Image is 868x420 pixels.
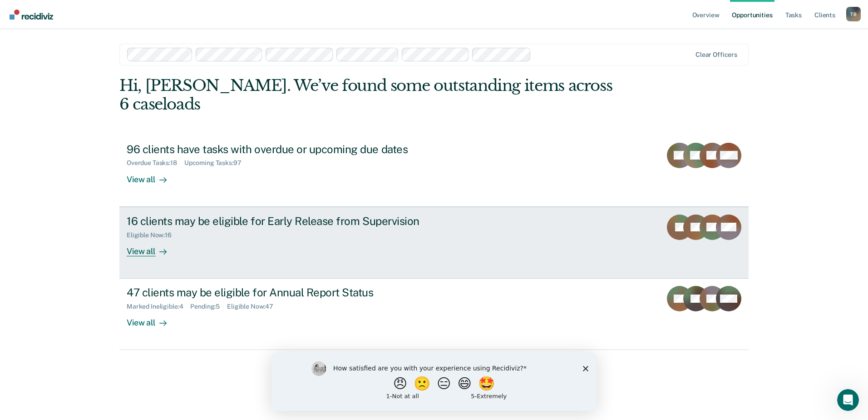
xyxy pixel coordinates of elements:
img: Recidiviz [10,10,53,20]
iframe: Intercom live chat [837,389,859,411]
div: Pending : 5 [190,303,227,310]
div: 47 clients may be eligible for Annual Report Status [127,286,445,299]
div: T B [846,7,861,21]
div: Upcoming Tasks : 97 [184,159,249,167]
button: Profile dropdown button [846,7,861,21]
div: Eligible Now : 47 [227,303,281,310]
div: 16 clients may be eligible for Early Release from Supervision [127,215,445,228]
a: 47 clients may be eligible for Annual Report StatusMarked Ineligible:4Pending:5Eligible Now:47Vie... [119,279,749,350]
div: View all [127,167,178,185]
div: Hi, [PERSON_NAME]. We’ve found some outstanding items across 6 caseloads [119,76,623,114]
div: Overdue Tasks : 18 [127,159,184,167]
a: 96 clients have tasks with overdue or upcoming due datesOverdue Tasks:18Upcoming Tasks:97View all [119,135,749,207]
div: Eligible Now : 16 [127,231,179,239]
a: 16 clients may be eligible for Early Release from SupervisionEligible Now:16View all [119,207,749,279]
div: Marked Ineligible : 4 [127,303,190,310]
iframe: Survey by Kim from Recidiviz [271,352,597,411]
div: 96 clients have tasks with overdue or upcoming due dates [127,143,445,156]
div: Clear officers [695,51,737,59]
div: View all [127,239,178,256]
div: View all [127,310,178,328]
